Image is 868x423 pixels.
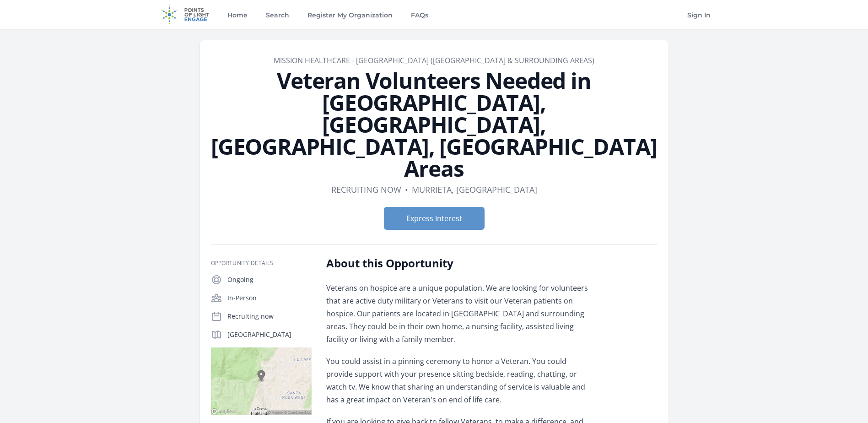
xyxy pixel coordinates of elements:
div: • [405,183,408,196]
p: Veterans on hospice are a unique population. We are looking for volunteers that are active duty m... [326,282,594,346]
button: Express Interest [384,207,485,230]
p: You could assist in a pinning ceremony to honor a Veteran. You could provide support with your pr... [326,355,594,406]
p: Recruiting now [227,312,312,321]
h1: Veteran Volunteers Needed in [GEOGRAPHIC_DATA], [GEOGRAPHIC_DATA], [GEOGRAPHIC_DATA], [GEOGRAPHIC... [211,70,658,179]
img: Map [211,347,312,415]
p: [GEOGRAPHIC_DATA] [227,330,312,339]
a: Mission Healthcare - [GEOGRAPHIC_DATA] ([GEOGRAPHIC_DATA] & surrounding areas) [274,55,594,65]
p: Ongoing [227,275,312,284]
h2: About this Opportunity [326,256,594,271]
h3: Opportunity Details [211,260,312,267]
dd: Murrieta, [GEOGRAPHIC_DATA] [412,183,537,196]
dd: Recruiting now [331,183,401,196]
p: In-Person [227,293,312,303]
